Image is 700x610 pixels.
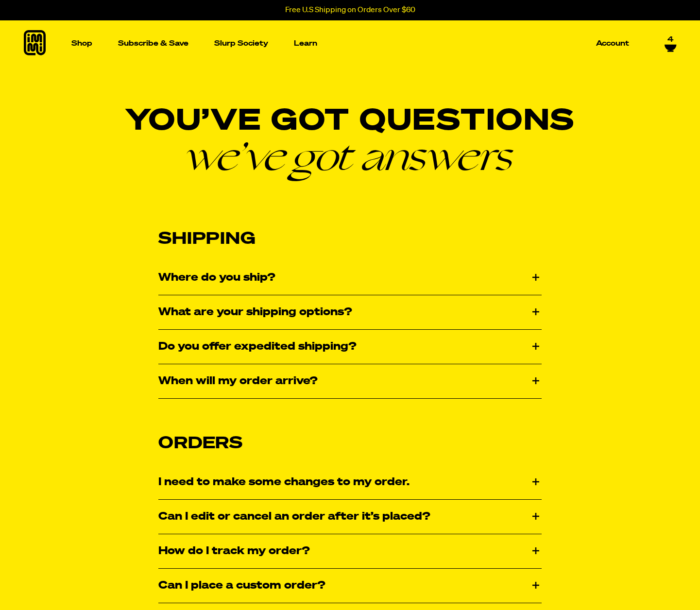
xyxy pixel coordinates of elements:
p: Subscribe & Save [118,40,188,47]
div: Where do you ship? [158,261,542,295]
h2: Shipping [158,229,542,249]
nav: Main navigation [68,20,633,67]
div: What are your shipping options? [158,295,542,329]
a: Shop [68,20,96,67]
h2: Orders [158,434,542,454]
a: Learn [290,20,321,67]
p: Slurp Society [214,40,268,47]
a: Subscribe & Save [114,36,192,51]
a: 4 [665,32,677,49]
p: Shop [71,40,92,47]
div: Can I place a custom order? [158,569,542,603]
div: When will my order arrive? [158,364,542,398]
div: Can I edit or cancel an order after it’s placed? [158,500,542,534]
p: Free U.S Shipping on Orders Over $60 [285,6,415,15]
span: 4 [667,32,673,41]
div: How do I track my order? [158,534,542,568]
a: Account [592,36,633,51]
p: Learn [294,40,317,47]
div: Do you offer expedited shipping? [158,330,542,364]
h1: You’ve got questions [24,107,677,175]
a: Slurp Society [210,36,272,51]
div: I need to make some changes to my order. [158,465,542,499]
p: Account [596,40,629,47]
em: we’ve got answers [24,136,677,175]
